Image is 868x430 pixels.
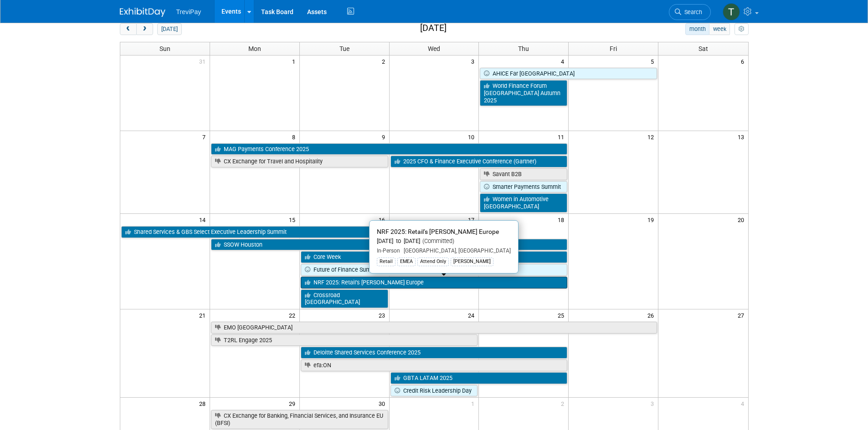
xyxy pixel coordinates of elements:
span: 3 [470,56,478,67]
span: 1 [470,398,478,409]
a: Deloitte Shared Services Conference 2025 [301,347,568,359]
span: 9 [381,131,389,142]
span: Tue [339,45,349,52]
i: Personalize Calendar [739,26,745,32]
button: week [709,23,730,35]
a: Savant B2B [480,168,567,180]
a: Smarter Payments Summit [480,181,567,193]
span: Sun [159,45,170,52]
span: 22 [288,309,299,321]
span: 13 [737,131,748,142]
span: 16 [378,214,389,225]
a: EMO [GEOGRAPHIC_DATA] [211,322,657,334]
span: 19 [647,214,658,225]
a: GBTA LATAM 2025 [390,372,568,384]
span: Search [681,9,702,15]
button: prev [120,23,137,35]
span: 25 [557,309,568,321]
div: EMEA [397,258,416,266]
button: [DATE] [157,23,181,35]
span: 6 [740,56,748,67]
span: Sat [699,45,708,52]
span: 8 [291,131,299,142]
a: SSOW Houston [211,239,567,251]
button: month [685,23,709,35]
span: (Committed) [420,238,454,244]
span: 29 [288,398,299,409]
a: Women in Automotive [GEOGRAPHIC_DATA] [480,193,567,212]
span: 5 [650,56,658,67]
span: 2 [381,56,389,67]
span: 18 [557,214,568,225]
span: 17 [467,214,478,225]
span: 21 [198,309,210,321]
span: 3 [650,398,658,409]
span: 30 [378,398,389,409]
a: MAG Payments Conference 2025 [211,143,567,155]
span: 11 [557,131,568,142]
a: Core Week [301,251,568,263]
div: [PERSON_NAME] [451,258,493,266]
a: T2RL Engage 2025 [211,334,478,346]
span: 10 [467,131,478,142]
span: 24 [467,309,478,321]
img: ExhibitDay [120,8,165,17]
a: efa:ON [301,359,568,371]
a: CX Exchange for Travel and Hospitality [211,156,388,167]
span: Mon [248,45,261,52]
span: 15 [288,214,299,225]
button: next [136,23,153,35]
a: Crossroad [GEOGRAPHIC_DATA] [301,289,388,308]
a: 2025 CFO & Finance Executive Conference (Gartner) [390,156,568,167]
a: Future of Finance Summit 2025 [GEOGRAPHIC_DATA] [301,264,568,276]
span: 2 [560,398,568,409]
img: Tara DePaepe [723,3,740,20]
span: TreviPay [176,8,201,15]
span: In-Person [377,248,400,254]
span: 27 [737,309,748,321]
span: 4 [740,398,748,409]
a: NRF 2025: Retail’s [PERSON_NAME] Europe [301,277,568,288]
span: 7 [201,131,210,142]
a: CX Exchange for Banking, Financial Services, and Insurance EU (BFSI) [211,410,388,429]
span: 23 [378,309,389,321]
div: [DATE] to [DATE] [377,238,511,245]
a: Credit Risk Leadership Day [390,385,478,397]
span: 31 [198,56,210,67]
span: Thu [518,45,529,52]
span: 20 [737,214,748,225]
a: Search [669,4,711,20]
span: Fri [610,45,617,52]
span: Wed [428,45,440,52]
button: myCustomButton [734,23,748,35]
a: Shared Services & GBS Select Executive Leadership Summit [121,226,388,238]
span: 14 [198,214,210,225]
div: Retail [377,258,395,266]
h2: [DATE] [420,23,447,33]
span: 28 [198,398,210,409]
span: 12 [647,131,658,142]
span: [GEOGRAPHIC_DATA], [GEOGRAPHIC_DATA] [400,248,511,254]
span: 26 [647,309,658,321]
a: AHICE Far [GEOGRAPHIC_DATA] [480,68,657,80]
div: Attend Only [417,258,449,266]
span: 1 [291,56,299,67]
a: World Finance Forum [GEOGRAPHIC_DATA] Autumn 2025 [480,80,567,106]
span: 4 [560,56,568,67]
span: NRF 2025: Retail’s [PERSON_NAME] Europe [377,228,499,235]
